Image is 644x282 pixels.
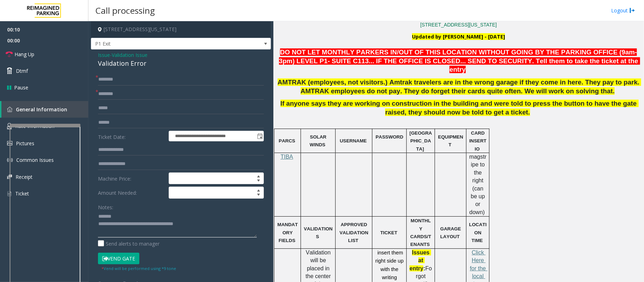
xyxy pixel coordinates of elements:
[91,38,235,49] span: P1 Exit
[7,157,13,163] img: 'icon'
[410,130,432,152] span: [GEOGRAPHIC_DATA]
[98,253,139,265] button: Vend Gate
[438,134,463,147] span: EQUIPMENT
[98,240,159,247] label: Send alerts to manager
[304,226,332,239] span: VALIDATIONS
[7,175,12,179] img: 'icon'
[256,131,263,141] span: Toggle popup
[16,67,28,75] span: Dtmf
[630,7,635,14] img: logout
[340,222,370,243] span: APPROVED VALIDATION LIST
[279,138,295,143] span: PARCS
[280,154,293,160] span: TIBA
[380,230,397,235] span: TICKET
[96,131,167,141] label: Ticket Date:
[16,106,67,113] span: General Information
[376,134,404,140] span: PASSWORD
[15,123,54,129] span: Rate Information
[410,218,431,247] span: MONTHLY CARDS/TENANTS
[279,48,640,74] span: DO NOT LET MONTHLY PARKERS IN/OUT OF THIS LOCATION WITHOUT GOING BY THE PARKING OFFICE (9am-3pm) ...
[420,22,497,28] a: [STREET_ADDRESS][US_STATE]
[611,7,635,14] a: Logout
[412,33,505,40] font: Updated by [PERSON_NAME] - [DATE]
[280,100,639,116] span: If anyone says they are working on construction in the building and were told to press the button...
[254,193,263,198] span: Decrease value
[7,123,12,129] img: 'icon'
[469,222,487,243] span: LOCATION TIME
[278,78,641,95] span: AMTRAK (employees, not visitors.) Amtrak travelers are in the wrong garage if they come in here. ...
[254,187,263,193] span: Increase value
[96,187,167,199] label: Amount Needed:
[254,173,263,178] span: Increase value
[92,2,158,19] h3: Call processing
[7,107,12,112] img: 'icon'
[410,249,431,271] span: Issues at entry
[91,21,271,38] h4: [STREET_ADDRESS][US_STATE]
[96,172,167,184] label: Machine Price:
[469,154,487,215] span: magstripe to the right (can be up or down)
[110,52,147,58] span: -
[254,178,263,184] span: Decrease value
[423,265,425,271] span: :
[7,141,12,146] img: 'icon'
[98,59,264,68] div: Validation Error
[1,101,88,118] a: General Information
[310,134,328,147] span: SOLAR WINDS
[112,51,147,59] span: Validation Issue
[469,130,487,152] span: CARD INSERTIO
[277,222,298,243] span: MANDATORY FIELDS
[14,51,34,58] span: Hang Up
[440,226,462,239] span: GARAGE LAYOUT
[340,138,367,143] span: USERNAME
[14,84,28,91] span: Pause
[7,190,12,197] img: 'icon'
[280,154,293,160] a: TIBA
[98,201,113,211] label: Notes:
[98,51,110,59] span: Issue
[101,266,176,271] small: Vend will be performed using *9 tone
